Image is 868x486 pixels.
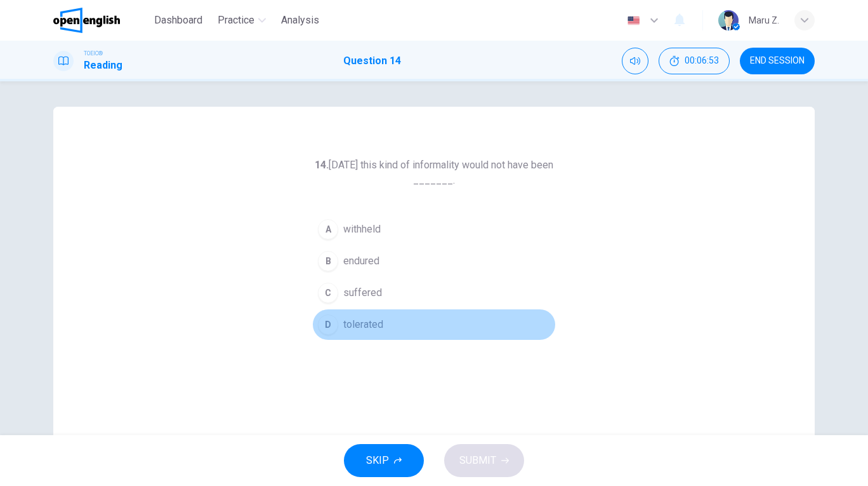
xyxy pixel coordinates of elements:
strong: 14. [315,159,329,171]
button: Analysis [276,9,324,32]
span: 00:06:53 [685,56,719,66]
button: Bendured [312,245,556,277]
h1: Reading [84,58,122,73]
span: Practice [218,13,254,28]
button: Dtolerated [312,309,556,341]
div: Hide [659,48,730,74]
div: Mute [622,48,648,74]
button: 00:06:53 [659,48,730,74]
div: B [318,251,338,271]
span: Dashboard [154,13,202,28]
span: tolerated [343,317,383,332]
img: en [626,16,641,25]
span: SKIP [366,452,389,469]
div: D [318,314,338,335]
button: Csuffered [312,277,556,309]
span: suffered [343,285,382,300]
span: Analysis [281,13,319,28]
div: Maru Z. [749,13,779,28]
span: TOEIC® [84,49,103,58]
h6: [DATE] this kind of informality would not have been _______. [312,158,556,188]
div: A [318,219,338,240]
button: SKIP [344,444,424,477]
a: OpenEnglish logo [53,8,149,33]
span: END SESSION [750,56,805,66]
button: END SESSION [740,48,815,74]
span: withheld [343,222,381,237]
button: Awithheld [312,213,556,245]
img: OpenEnglish logo [53,8,120,33]
button: Practice [213,9,271,32]
img: Profile picture [718,10,739,30]
div: C [318,283,338,303]
button: Dashboard [149,9,207,32]
span: endured [343,253,379,269]
h1: Question 14 [343,53,401,69]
